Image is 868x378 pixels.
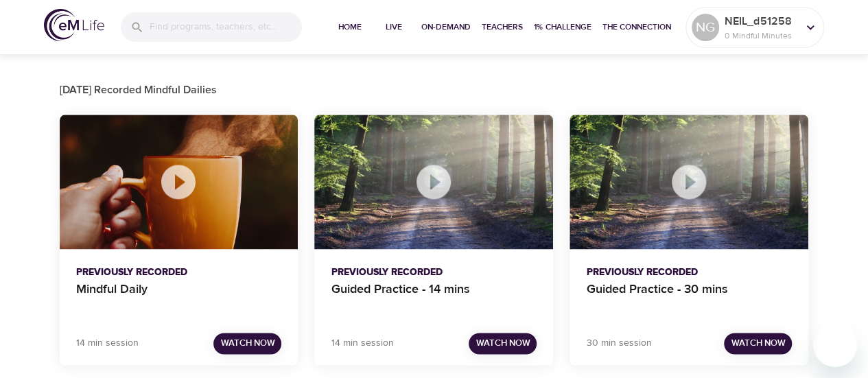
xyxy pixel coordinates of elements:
[421,20,471,34] span: On-Demand
[586,336,651,351] p: 30 min session
[476,335,530,351] span: Watch Now
[482,20,523,34] span: Teachers
[731,335,785,351] span: Watch Now
[469,333,537,354] button: Watch Now
[76,280,282,313] p: Mindful Daily
[692,14,719,41] div: NG
[602,20,671,34] span: The Connection
[586,265,792,280] p: Previously Recorded
[220,335,274,351] span: Watch Now
[331,336,393,351] p: 14 min session
[725,13,797,29] p: NEIL_d51258
[534,20,591,34] span: 1% Challenge
[724,333,792,354] button: Watch Now
[44,9,104,41] img: logo
[150,12,302,42] input: Find programs, teachers, etc...
[60,82,809,98] p: [DATE] Recorded Mindful Dailies
[377,20,410,34] span: Live
[331,280,537,313] p: Guided Practice - 14 mins
[333,20,366,34] span: Home
[213,333,281,354] button: Watch Now
[813,323,857,367] iframe: Button to launch messaging window
[76,265,282,280] p: Previously Recorded
[76,336,139,351] p: 14 min session
[725,29,797,42] p: 0 Mindful Minutes
[331,265,537,280] p: Previously Recorded
[586,280,792,313] p: Guided Practice - 30 mins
